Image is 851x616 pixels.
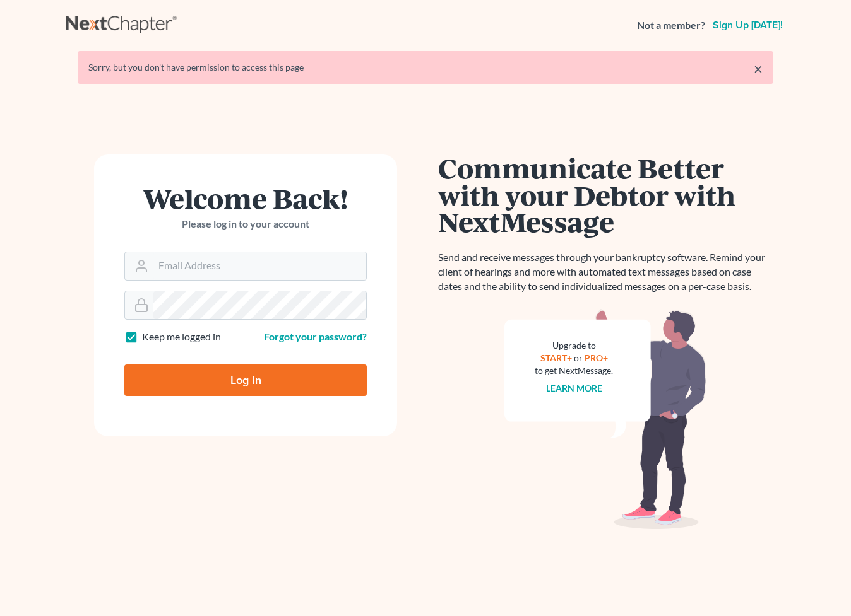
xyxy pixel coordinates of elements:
input: Email Address [153,252,366,280]
div: Sorry, but you don't have permission to access this page [88,61,763,74]
a: × [754,61,763,76]
a: Forgot your password? [264,330,367,342]
a: PRO+ [585,352,608,363]
a: Sign up [DATE]! [710,20,785,30]
input: Log In [124,364,367,396]
img: nextmessage_bg-59042aed3d76b12b5cd301f8e5b87938c9018125f34e5fa2b7a6b67550977c72.svg [504,309,706,530]
p: Please log in to your account [124,217,367,231]
strong: Not a member? [637,18,705,33]
a: START+ [540,352,572,363]
div: Upgrade to [535,339,613,352]
a: Learn more [546,383,602,393]
div: to get NextMessage. [535,364,613,377]
span: or [574,352,583,363]
label: Keep me logged in [142,330,221,344]
h1: Welcome Back! [124,185,367,212]
h1: Communicate Better with your Debtor with NextMessage [438,154,773,235]
p: Send and receive messages through your bankruptcy software. Remind your client of hearings and mo... [438,250,773,294]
